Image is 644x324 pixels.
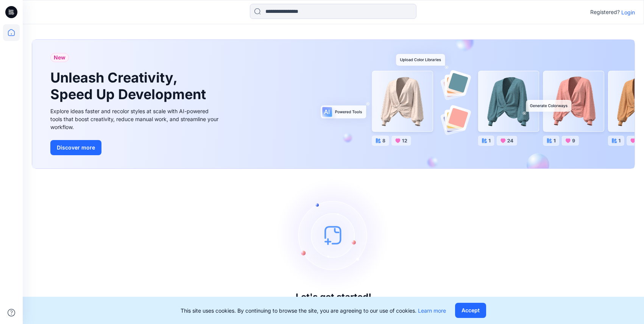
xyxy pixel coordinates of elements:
p: This site uses cookies. By continuing to browse the site, you are agreeing to our use of cookies. [181,307,446,315]
h3: Let's get started! [296,292,371,302]
a: Discover more [50,140,221,155]
a: Learn more [418,307,446,314]
div: Explore ideas faster and recolor styles at scale with AI-powered tools that boost creativity, red... [50,107,221,131]
span: New [54,53,65,62]
p: Registered? [590,8,620,17]
h1: Unleash Creativity, Speed Up Development [50,70,209,102]
button: Discover more [50,140,101,155]
img: empty-state-image.svg [277,178,390,292]
button: Accept [455,303,486,318]
p: Login [621,8,635,16]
